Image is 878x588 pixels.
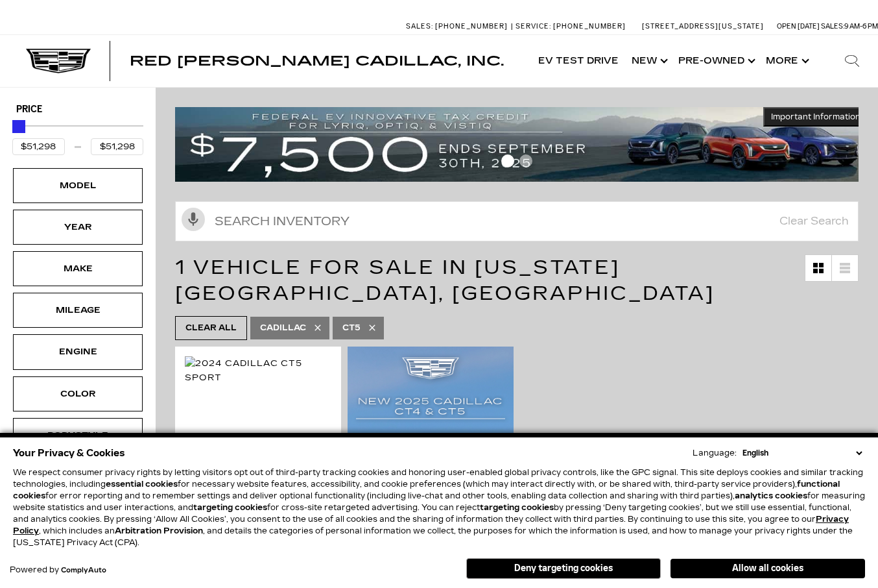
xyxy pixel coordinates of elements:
span: [PHONE_NUMBER] [553,22,626,31]
div: Model [45,178,110,193]
strong: targeting cookies [193,503,267,512]
select: Language Select [739,447,865,459]
a: ComplyAuto [61,567,106,574]
span: Sales: [406,22,433,31]
button: Important Information [763,107,868,127]
strong: analytics cookies [735,491,807,500]
div: EngineEngine [13,334,143,369]
button: Allow all cookies [670,559,865,578]
button: More [759,35,813,87]
span: Clear All [185,320,237,336]
a: Red [PERSON_NAME] Cadillac, Inc. [130,55,504,67]
span: Service: [516,22,551,31]
span: [PHONE_NUMBER] [435,22,508,31]
input: Minimum [12,138,65,155]
div: YearYear [13,210,143,245]
div: Language: [693,449,737,457]
span: Red [PERSON_NAME] Cadillac, Inc. [130,53,504,69]
strong: Arbitration Provision [115,526,203,535]
div: ModelModel [13,168,143,203]
div: Mileage [45,303,110,317]
div: Price [12,116,143,155]
div: MileageMileage [13,293,143,328]
input: Maximum [91,138,143,155]
a: Sales: [PHONE_NUMBER] [406,23,511,30]
img: Cadillac Dark Logo with Cadillac White Text [26,49,91,73]
a: New [625,35,672,87]
span: Cadillac [260,320,306,336]
strong: essential cookies [106,480,178,489]
div: Powered by [10,566,106,574]
div: Maximum Price [12,120,25,133]
div: Color [45,387,110,401]
p: We respect consumer privacy rights by letting visitors opt out of third-party tracking cookies an... [13,467,865,548]
h5: Price [16,104,139,116]
span: 9 AM-6 PM [844,22,878,31]
img: 2024 Cadillac CT5 Sport [185,356,331,385]
span: Sales: [821,22,844,31]
div: Engine [45,345,110,359]
div: Year [45,220,110,234]
input: Search Inventory [175,201,859,241]
span: Important Information [771,112,860,122]
div: ColorColor [13,376,143,411]
span: Go to slide 2 [519,154,532,167]
div: Make [45,262,110,276]
a: EV Test Drive [532,35,625,87]
span: CT5 [342,320,361,336]
div: BodystyleBodystyle [13,418,143,453]
span: Your Privacy & Cookies [13,444,125,462]
span: 1 Vehicle for Sale in [US_STATE][GEOGRAPHIC_DATA], [GEOGRAPHIC_DATA] [175,256,715,305]
div: MakeMake [13,251,143,286]
a: Service: [PHONE_NUMBER] [511,23,629,30]
button: Deny targeting cookies [466,558,661,579]
div: Bodystyle [45,428,110,443]
strong: targeting cookies [480,503,554,512]
a: [STREET_ADDRESS][US_STATE] [642,22,764,31]
span: Open [DATE] [777,22,820,31]
a: Pre-Owned [672,35,759,87]
svg: Click to toggle on voice search [182,208,205,231]
span: Go to slide 1 [501,154,514,167]
img: vrp-tax-ending-august-version [175,107,868,182]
